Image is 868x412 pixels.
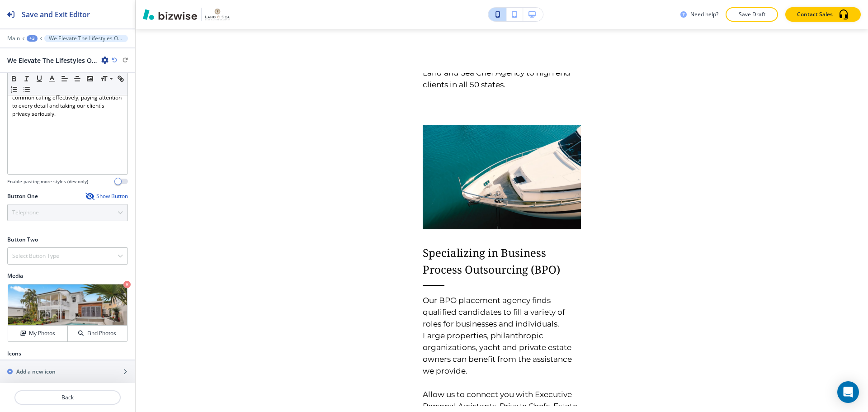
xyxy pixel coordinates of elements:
span: Specializing in Business Process Outsourcing (BPO) [423,245,560,277]
p: Contact Sales [797,10,833,19]
h2: Button Two [7,236,38,244]
p: Our BPO placement agency finds qualified candidates to fill a variety of roles for businesses and... [423,294,581,377]
h4: My Photos [29,329,55,337]
button: Back [14,390,121,405]
h3: Need help? [690,10,718,19]
h2: We Elevate The Lifestyles Of Clients In [PERSON_NAME][GEOGRAPHIC_DATA] & Alpharetta, [GEOGRAPHIC_... [7,56,98,65]
button: Show Button [85,193,128,200]
button: Main [7,35,20,42]
div: My PhotosFind Photos [7,284,128,342]
button: We Elevate The Lifestyles Of Clients In [PERSON_NAME][GEOGRAPHIC_DATA] & Alpharetta, [GEOGRAPHIC_... [44,35,128,42]
h4: Enable pasting more styles (dev only) [7,178,88,185]
h4: Select Button Type [12,252,59,260]
p: We promote a world-class experience by communicating effectively, paying attention to every detai... [12,85,123,118]
h2: Media [7,272,128,280]
img: Your Logo [205,9,230,20]
h4: Find Photos [87,329,116,337]
h2: Add a new icon [16,368,56,376]
p: Save Draft [737,10,766,19]
h2: Save and Exit Editor [22,9,90,20]
img: Bizwise Logo [143,9,197,20]
button: Find Photos [68,326,127,341]
div: Open Intercom Messenger [837,381,859,403]
img: 7ca72f052373066d5cb5865a14c9f3e1.webp [423,125,581,229]
button: Save Draft [726,7,778,22]
p: Back [15,393,120,402]
p: We Elevate The Lifestyles Of Clients In [PERSON_NAME][GEOGRAPHIC_DATA] & Alpharetta, [GEOGRAPHIC_... [49,35,123,42]
button: +3 [27,35,38,42]
button: My Photos [8,326,68,341]
h2: Button One [7,192,38,200]
h2: Icons [7,350,21,358]
button: Contact Sales [785,7,861,22]
p: Land and Sea Chef Agency to high end clients in all 50 states. [423,67,581,90]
